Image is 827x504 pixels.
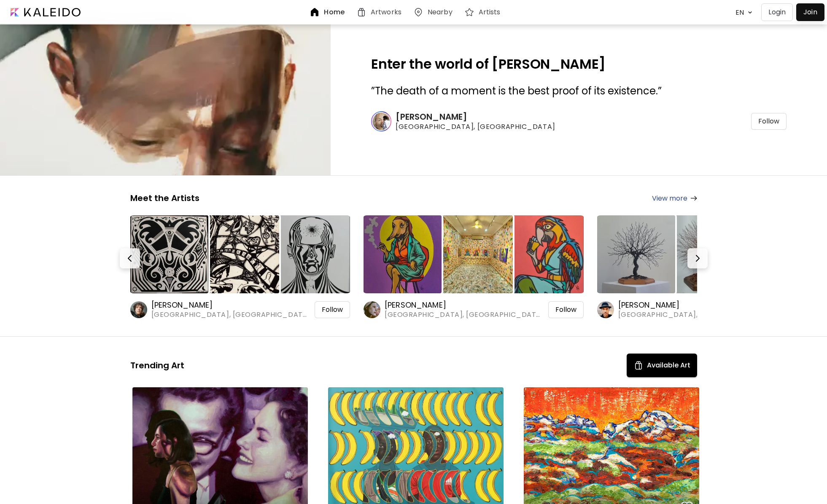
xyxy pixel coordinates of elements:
button: Login [761,3,793,21]
h2: Enter the world of [PERSON_NAME] [371,57,787,71]
img: https://cdn.kaleido.art/CDN/Artwork/176160/Thumbnail/medium.webp?updated=781085 [434,215,512,293]
h6: [PERSON_NAME] [396,111,575,122]
img: Next-button [692,253,703,263]
h6: Artworks [371,9,401,16]
span: Follow [758,117,779,126]
span: [GEOGRAPHIC_DATA], [GEOGRAPHIC_DATA] [151,310,309,319]
img: Available Art [633,360,644,370]
a: Login [761,3,796,21]
div: Follow [315,301,350,318]
h6: [PERSON_NAME] [385,300,542,310]
a: Artists [464,7,504,17]
img: arrow-right [691,196,697,201]
h5: Trending Art [130,360,184,371]
p: Login [768,7,786,17]
h3: ” ” [371,84,787,98]
img: https://cdn.kaleido.art/CDN/Artwork/30571/Thumbnail/medium.webp?updated=585509 [272,215,350,293]
h6: [PERSON_NAME] [618,300,776,310]
a: https://cdn.kaleido.art/CDN/Artwork/176172/Thumbnail/large.webp?updated=781132https://cdn.kaleido... [364,214,584,319]
img: https://cdn.kaleido.art/CDN/Artwork/30700/Thumbnail/medium.webp?updated=163451 [201,215,279,293]
h6: [PERSON_NAME] [151,300,309,310]
a: Home [310,7,348,17]
a: https://cdn.kaleido.art/CDN/Artwork/30786/Thumbnail/large.webp?updated=585508https://cdn.kaleido.... [130,214,350,319]
a: Join [796,3,824,21]
a: https://cdn.kaleido.art/CDN/Artwork/175524/Thumbnail/large.webp?updated=777911https://cdn.kaleido... [597,214,817,319]
div: EN [731,5,746,20]
button: Prev-button [120,248,140,268]
a: Nearby [413,7,456,17]
img: https://cdn.kaleido.art/CDN/Artwork/176172/Thumbnail/large.webp?updated=781132 [364,215,442,293]
a: View more [652,193,697,204]
h5: Available Art [647,360,690,370]
button: Available ArtAvailable Art [627,354,697,377]
a: [PERSON_NAME][GEOGRAPHIC_DATA], [GEOGRAPHIC_DATA]Follow [371,111,787,131]
span: The death of a moment is the best proof of its existence. [375,84,658,98]
span: [GEOGRAPHIC_DATA], [GEOGRAPHIC_DATA] [385,310,542,319]
button: Next-button [687,248,708,268]
h6: Artists [479,9,501,16]
h6: Nearby [428,9,453,16]
span: Follow [555,306,576,314]
span: [GEOGRAPHIC_DATA], [GEOGRAPHIC_DATA] [396,122,575,131]
img: https://cdn.kaleido.art/CDN/Artwork/176163/Thumbnail/medium.webp?updated=781092 [506,215,584,293]
span: [GEOGRAPHIC_DATA], [GEOGRAPHIC_DATA] [618,310,776,319]
div: Follow [548,301,584,318]
div: Follow [751,113,787,130]
a: Artworks [356,7,405,17]
img: https://cdn.kaleido.art/CDN/Artwork/30786/Thumbnail/large.webp?updated=585508 [130,215,208,293]
img: arrow down [746,8,754,16]
h6: Home [324,9,344,16]
span: Follow [322,306,343,314]
img: Prev-button [125,253,135,263]
h5: Meet the Artists [130,193,199,204]
img: https://cdn.kaleido.art/CDN/Artwork/175524/Thumbnail/large.webp?updated=777911 [597,215,675,293]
